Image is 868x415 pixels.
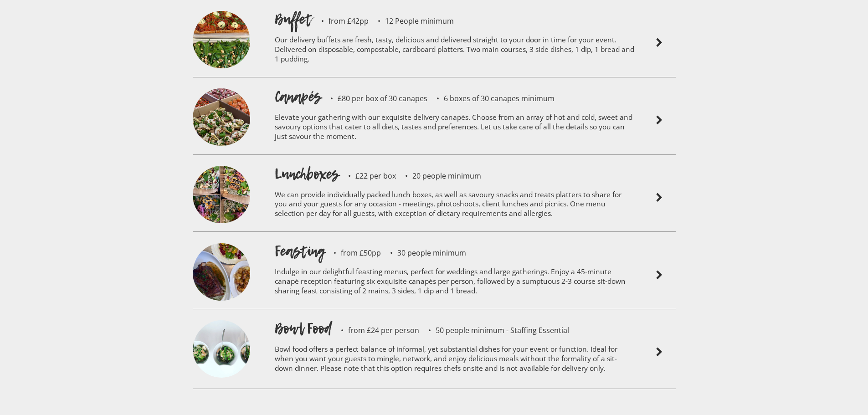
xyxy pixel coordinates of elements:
[324,249,381,256] p: from £50pp
[275,164,339,184] h1: Lunchboxes
[275,107,635,150] p: Elevate your gathering with our exquisite delivery canapés. Choose from an array of hot and cold,...
[427,95,555,102] p: 6 boxes of 30 canapes minimum
[321,95,427,102] p: £80 per box of 30 canapes
[275,241,324,261] h1: Feasting
[339,172,396,179] p: £22 per box
[275,338,635,382] p: Bowl food offers a perfect balance of informal, yet substantial dishes for your event or function...
[419,327,569,334] p: 50 people minimum - Staffing Essential
[312,17,369,25] p: from £42pp
[275,318,332,338] h1: Bowl Food
[396,172,481,179] p: 20 people minimum
[381,249,466,256] p: 30 people minimum
[275,29,635,72] p: Our delivery buffets are fresh, tasty, delicious and delivered straight to your door in time for ...
[332,327,419,334] p: from £24 per person
[275,87,321,107] h1: Canapés
[275,184,635,227] p: We can provide individually packed lunch boxes, as well as savoury snacks and treats platters to ...
[369,17,454,25] p: 12 People minimum
[275,261,635,304] p: Indulge in our delightful feasting menus, perfect for weddings and large gatherings. Enjoy a 45-m...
